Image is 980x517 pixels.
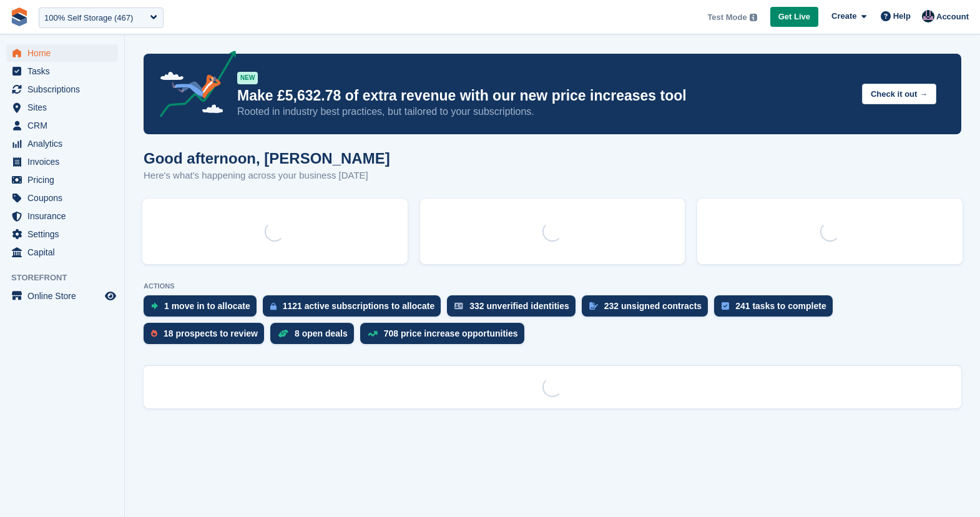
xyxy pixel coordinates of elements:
a: 332 unverified identities [447,295,582,323]
img: move_ins_to_allocate_icon-fdf77a2bb77ea45bf5b3d319d69a93e2d87916cf1d5bf7949dd705db3b84f3ca.svg [151,302,158,310]
a: menu [6,81,118,98]
a: menu [6,244,118,261]
p: Rooted in industry best practices, but tailored to your subscriptions. [237,105,852,119]
span: CRM [27,117,102,134]
span: Account [936,11,969,23]
span: Create [831,10,856,22]
span: Tasks [27,62,102,80]
p: Make £5,632.78 of extra revenue with our new price increases tool [237,87,852,105]
a: menu [6,225,118,243]
a: menu [6,207,118,225]
a: menu [6,117,118,134]
img: price-adjustments-announcement-icon-8257ccfd72463d97f412b2fc003d46551f7dbcb40ab6d574587a9cd5c0d94... [149,51,237,122]
img: task-75834270c22a3079a89374b754ae025e5fb1db73e45f91037f5363f120a921f8.svg [722,302,729,310]
span: Test Mode [707,11,747,24]
a: menu [6,99,118,116]
img: price_increase_opportunities-93ffe204e8149a01c8c9dc8f82e8f89637d9d84a8eef4429ea346261dce0b2c0.svg [368,331,378,337]
a: 8 open deals [270,323,360,350]
img: Oliver Bruce [922,10,934,22]
img: contract_signature_icon-13c848040528278c33f63329250d36e43548de30e8caae1d1a13099fd9432cc5.svg [589,302,598,310]
div: 8 open deals [295,328,348,338]
span: Subscriptions [27,81,102,98]
span: Capital [27,244,102,261]
img: prospect-51fa495bee0391a8d652442698ab0144808aea92771e9ea1ae160a38d050c398.svg [151,330,157,337]
span: Analytics [27,135,102,152]
a: 241 tasks to complete [714,295,839,323]
div: 332 unverified identities [469,301,569,311]
span: Settings [27,225,102,243]
img: deal-1b604bf984904fb50ccaf53a9ad4b4a5d6e5aea283cecdc64d6e3604feb123c2.svg [278,329,288,338]
a: menu [6,44,118,62]
div: 708 price increase opportunities [384,328,518,338]
span: Pricing [27,171,102,189]
a: 1 move in to allocate [144,295,263,323]
p: ACTIONS [144,282,961,290]
div: 241 tasks to complete [735,301,826,311]
img: icon-info-grey-7440780725fd019a000dd9b08b2336e03edf1995a4989e88bcd33f0948082b44.svg [750,14,757,21]
div: 100% Self Storage (467) [44,12,133,24]
img: stora-icon-8386f47178a22dfd0bd8f6a31ec36ba5ce8667c1dd55bd0f319d3a0aa187defe.svg [10,7,29,26]
a: menu [6,287,118,305]
div: 232 unsigned contracts [604,301,702,311]
a: 1121 active subscriptions to allocate [263,295,448,323]
a: menu [6,135,118,152]
span: Coupons [27,189,102,207]
span: Storefront [11,272,124,284]
a: 232 unsigned contracts [582,295,714,323]
div: 18 prospects to review [164,328,258,338]
h1: Good afternoon, [PERSON_NAME] [144,150,390,167]
a: 18 prospects to review [144,323,270,350]
span: Get Live [778,11,810,23]
a: menu [6,153,118,170]
a: menu [6,189,118,207]
a: menu [6,62,118,80]
span: Help [893,10,911,22]
span: Invoices [27,153,102,170]
div: NEW [237,72,258,84]
a: Get Live [770,7,818,27]
a: Preview store [103,288,118,303]
a: menu [6,171,118,189]
img: verify_identity-adf6edd0f0f0b5bbfe63781bf79b02c33cf7c696d77639b501bdc392416b5a36.svg [454,302,463,310]
span: Sites [27,99,102,116]
span: Online Store [27,287,102,305]
div: 1 move in to allocate [164,301,250,311]
span: Home [27,44,102,62]
img: active_subscription_to_allocate_icon-d502201f5373d7db506a760aba3b589e785aa758c864c3986d89f69b8ff3... [270,302,277,310]
a: 708 price increase opportunities [360,323,531,350]
span: Insurance [27,207,102,225]
button: Check it out → [862,84,936,104]
p: Here's what's happening across your business [DATE] [144,169,390,183]
div: 1121 active subscriptions to allocate [283,301,435,311]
